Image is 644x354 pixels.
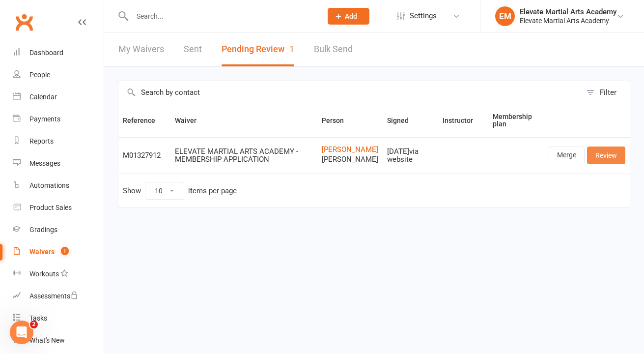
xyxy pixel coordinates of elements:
span: 1 [289,44,294,54]
a: Clubworx [12,10,36,34]
button: Signed [387,115,420,126]
div: ELEVATE MARTIAL ARTS ACADEMY - MEMBERSHIP APPLICATION [175,147,313,164]
a: Gradings [13,219,104,241]
div: Tasks [29,314,47,322]
span: Waiver [175,117,207,124]
div: Elevate Martial Arts Academy [520,7,616,16]
button: Person [322,115,355,126]
span: 2 [30,321,38,328]
span: Reference [123,117,166,124]
div: Show [123,182,237,200]
a: Bulk Send [314,32,353,66]
div: Filter [600,87,616,98]
span: Settings [410,5,437,27]
button: Add [328,8,369,25]
input: Search by contact [118,81,581,104]
div: EM [495,6,515,26]
button: Reference [123,115,166,126]
a: Reports [13,130,104,152]
a: Tasks [13,307,104,329]
span: Person [322,117,355,124]
div: M01327912 [123,151,166,160]
div: Reports [29,137,54,145]
a: Messages [13,152,104,175]
a: What's New [13,329,104,352]
button: Pending Review1 [222,32,294,66]
a: Review [587,147,625,164]
input: Search... [129,9,315,23]
div: Waivers [29,248,55,256]
div: Assessments [29,292,78,300]
div: Workouts [29,270,59,278]
span: 1 [61,247,69,255]
a: [PERSON_NAME] [322,146,378,154]
a: Calendar [13,86,104,108]
a: People [13,64,104,86]
a: Workouts [13,263,104,285]
div: Calendar [29,93,57,101]
div: items per page [188,187,237,195]
iframe: Intercom live chat [10,321,33,344]
div: Elevate Martial Arts Academy [520,16,616,25]
a: Payments [13,108,104,130]
a: Automations [13,175,104,197]
a: Merge [549,147,585,164]
button: Waiver [175,115,207,126]
div: People [29,71,50,79]
span: [PERSON_NAME] [322,155,378,164]
th: Membership plan [488,104,544,137]
span: Instructor [443,117,484,124]
a: My Waivers [118,32,164,66]
div: [DATE] via website [387,147,434,164]
a: Product Sales [13,197,104,219]
a: Dashboard [13,42,104,64]
div: Automations [29,181,69,189]
button: Instructor [443,115,484,126]
a: Sent [184,32,202,66]
div: Product Sales [29,204,72,211]
div: What's New [29,336,65,344]
div: Dashboard [29,49,63,57]
div: Messages [29,159,60,167]
div: Payments [29,115,60,123]
span: Add [345,12,357,20]
a: Waivers 1 [13,241,104,263]
span: Signed [387,117,420,124]
div: Gradings [29,226,57,234]
button: Filter [581,81,630,104]
a: Assessments [13,285,104,307]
